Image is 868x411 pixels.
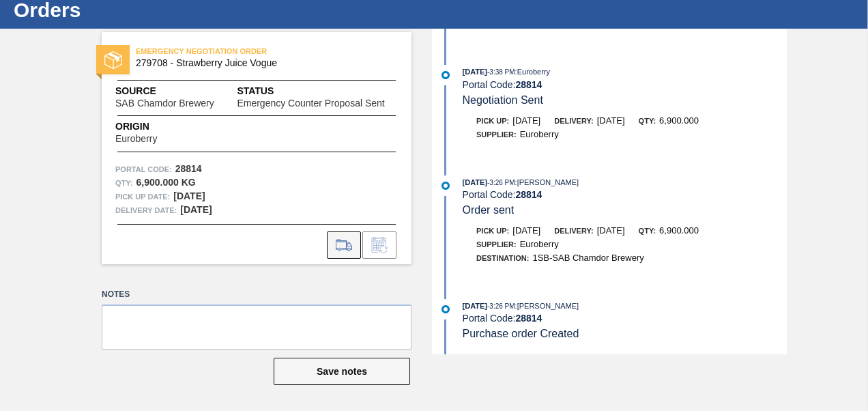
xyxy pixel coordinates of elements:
span: : [PERSON_NAME] [515,302,579,310]
span: Pick up Date: [115,190,170,203]
span: Source [115,84,237,98]
span: 6,900.000 [659,225,699,236]
span: Purchase order Created [463,328,579,339]
span: Emergency Counter Proposal Sent [237,98,384,109]
label: Notes [102,285,411,304]
span: - 3:38 PM [487,68,515,76]
img: atual [442,305,450,313]
span: 279708 - Strawberry Juice Vogue [136,58,384,68]
strong: [DATE] [173,190,205,201]
strong: 6,900.000 KG [136,177,195,188]
span: [DATE] [512,225,540,236]
div: Portal Code: [463,313,787,324]
span: Qty: [639,117,656,125]
h1: Orders [14,2,256,18]
span: Euroberry [115,134,157,144]
span: Negotiation Sent [463,94,543,106]
span: Destination: [476,254,529,262]
span: Order sent [463,204,515,216]
span: [DATE] [463,302,487,310]
div: Portal Code: [463,79,787,90]
div: Inform order change [362,231,396,259]
img: atual [442,182,450,190]
span: : [PERSON_NAME] [515,178,579,186]
span: EMERGENCY NEGOTIATION ORDER [136,44,327,58]
span: Euroberry [520,239,559,249]
strong: 28814 [175,163,202,174]
span: Supplier: [476,240,517,249]
strong: 28814 [515,79,542,90]
strong: 28814 [515,189,542,200]
span: Euroberry [520,129,559,139]
span: Delivery: [554,227,593,235]
span: Pick up: [476,117,509,125]
span: 6,900.000 [659,115,699,126]
img: status [104,51,122,69]
span: Delivery: [554,117,593,125]
span: Portal Code: [115,162,172,176]
span: : Euroberry [515,68,550,76]
strong: 28814 [515,313,542,324]
span: [DATE] [463,68,487,76]
span: [DATE] [512,115,540,126]
img: atual [442,71,450,79]
span: Qty: [639,227,656,235]
span: Qty : [115,176,132,190]
span: SAB Chamdor Brewery [115,98,214,109]
span: Pick up: [476,227,509,235]
div: Go to Load Composition [327,231,361,259]
span: Supplier: [476,130,517,139]
span: - 3:26 PM [487,179,515,186]
span: [DATE] [597,115,625,126]
span: [DATE] [597,225,625,236]
span: Delivery Date: [115,203,177,217]
button: Save notes [274,358,410,385]
span: Status [237,84,398,98]
div: Portal Code: [463,189,787,200]
span: - 3:26 PM [487,302,515,310]
span: Origin [115,119,191,134]
span: 1SB-SAB Chamdor Brewery [532,253,643,263]
strong: [DATE] [180,204,212,215]
span: [DATE] [463,178,487,186]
